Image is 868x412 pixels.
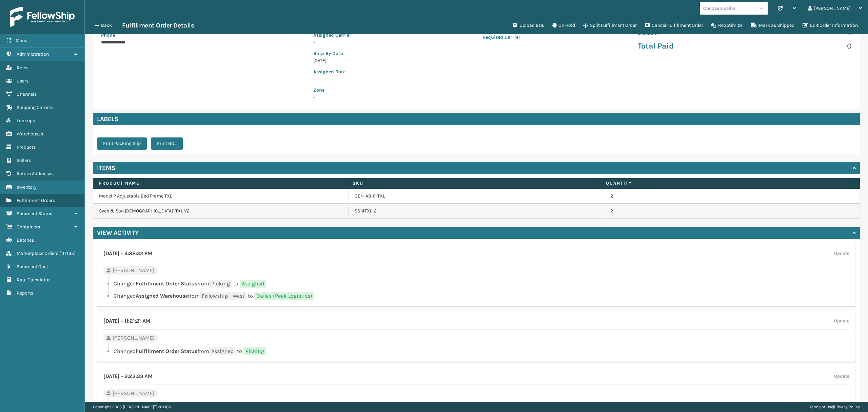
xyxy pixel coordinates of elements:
span: Assigned [209,347,236,355]
label: Update [834,249,849,258]
span: Marketplace Orders [17,250,58,256]
span: Fulfillment Orders [17,198,55,203]
span: Picking [209,280,232,288]
span: [PERSON_NAME] [113,389,155,397]
i: Reoptimize [711,23,716,28]
span: Dallas (Peak Logistics) [254,292,314,300]
label: Quantity [606,180,847,186]
p: Ship By Date [313,50,382,57]
p: [DATE] [313,57,382,64]
p: Total Paid [638,41,741,51]
span: [PERSON_NAME] [113,334,155,342]
i: Upload BOL [513,23,517,27]
span: Shipment Status [17,211,52,217]
span: Channels [17,91,37,97]
span: Fulfillment Order Status [136,348,197,354]
li: Changed from to [103,280,849,288]
span: Administration [17,51,49,57]
img: logo [10,7,75,27]
p: Copyright 2023 [PERSON_NAME]™ v 1.0.185 [93,402,171,412]
p: Assigned Carrier [313,32,382,39]
button: Mark as Shipped [747,19,798,32]
h4: [DATE] 4:38:32 PM [103,249,152,258]
a: SS14TXL-2 [355,208,377,214]
div: | [810,402,860,412]
button: Split Fulfillment Order [579,19,641,32]
h4: [DATE] 9:23:33 AM [103,372,152,380]
h4: [DATE] 11:21:21 AM [103,317,150,325]
button: On Hold [548,19,579,32]
td: Model P Adjustable Bed Frame TXL [93,189,349,204]
button: Edit Order Information [798,19,862,32]
div: Choose a seller [703,5,735,12]
p: Assigned Rate [313,68,382,75]
span: Assigned [240,280,266,288]
span: Inventory [17,184,37,190]
h3: Fulfillment Order Details [122,21,194,30]
span: Sellers [17,157,31,163]
i: Mark as Shipped [751,23,757,27]
span: Batches [17,237,34,243]
i: On Hold [552,23,556,27]
i: Cancel Fulfillment Order [645,23,650,27]
span: Assigned Warehouse [136,293,188,299]
button: Upload BOL [509,19,548,32]
span: Products [17,144,36,150]
h4: Items [97,164,115,172]
p: Required Carrier [482,34,538,41]
span: Lookups [17,118,35,124]
span: • [121,373,123,379]
p: - [313,75,382,82]
i: Split Fulfillment Order [583,23,588,28]
span: • [121,250,123,257]
p: Phone [101,32,214,39]
span: [PERSON_NAME] [113,266,155,275]
a: GEN-AB-P-TXL [355,193,385,200]
span: Shipment Cost [17,264,48,269]
td: 2 [604,189,860,204]
a: Terms of Use [810,405,833,409]
label: Update [834,317,849,325]
p: - [313,39,382,46]
span: Shipping Carriers [17,105,54,110]
label: Update [834,372,849,380]
span: • [121,318,123,324]
span: - [313,87,382,100]
h4: View Activity [97,229,139,237]
span: ( 117135 ) [59,250,76,256]
label: SKU [353,180,594,186]
span: Warehouses [17,131,43,137]
button: Print BOL [151,137,183,150]
span: Containers [17,224,40,230]
li: Changed from to [103,292,849,300]
span: Picking [243,347,266,355]
td: Sven & Son [DEMOGRAPHIC_DATA]" TXL V2 [93,204,349,219]
span: Menu [16,38,27,43]
i: Edit [803,23,808,27]
label: Product Name [99,180,340,186]
button: Cancel Fulfillment Order [641,19,707,32]
td: 2 [604,204,860,219]
button: Reoptimize [707,19,747,32]
span: Return Addresses [17,171,54,176]
a: Privacy Policy [834,405,860,409]
button: Back [91,22,122,29]
button: Print Packing Slip [97,137,147,150]
p: 0 [749,41,852,51]
span: Reports [17,290,33,296]
span: Users [17,78,28,84]
span: Fellowship - West [200,292,246,300]
span: Rate Calculator [17,277,50,283]
li: Changed from to [103,347,849,355]
p: Zone [313,87,382,94]
h4: Labels [93,113,860,125]
span: Fulfillment Order Status [136,280,197,287]
span: Roles [17,65,28,71]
